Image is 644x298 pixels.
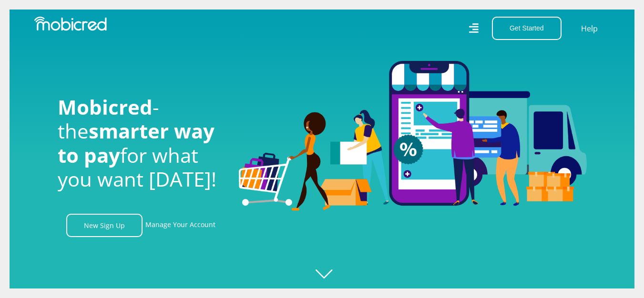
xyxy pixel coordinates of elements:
img: Mobicred [34,17,107,31]
button: Get Started [492,17,562,40]
span: Mobicred [58,93,153,120]
span: smarter way to pay [58,117,215,168]
a: Help [581,22,598,35]
a: Manage Your Account [145,214,215,237]
a: New Sign Up [66,214,143,237]
h1: - the for what you want [DATE]! [58,95,225,191]
img: Welcome to Mobicred [239,61,587,211]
